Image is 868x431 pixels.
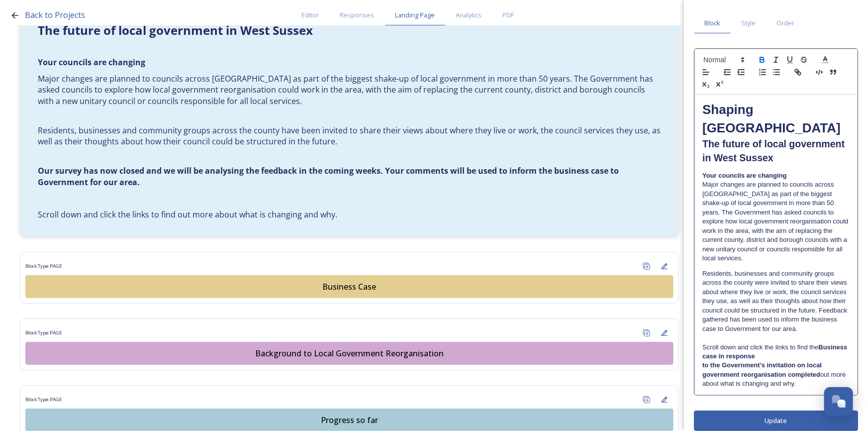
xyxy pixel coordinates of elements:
[25,263,62,270] span: Block Type: PAGE
[340,10,375,20] span: Responses
[38,165,621,188] strong: Our survey has now closed and we will be analysing the feedback in the coming weeks. Your comment...
[702,343,849,360] strong: Business case in response
[704,18,720,28] span: Block
[395,10,435,20] span: Landing Page
[788,371,820,378] strong: completed
[31,414,668,426] div: Progress so far
[25,342,674,365] button: Background to Local Government Reorganisation
[25,275,674,298] button: Business Case
[702,361,824,378] strong: to the Government’s invitation on local government reorganisation
[25,9,85,20] span: Back to Projects
[776,18,794,28] span: Order
[38,209,661,220] p: Scroll down and click the links to find out more about what is changing and why.
[25,9,85,21] a: Back to Projects
[702,172,787,179] strong: Your councils are changing
[38,125,661,147] p: Residents, businesses and community groups across the county have been invited to share their vie...
[38,22,313,38] strong: The future of local government in West Sussex
[456,10,482,20] span: Analytics
[702,180,850,263] p: Major changes are planned to councils across [GEOGRAPHIC_DATA] as part of the biggest shake-up of...
[694,411,858,431] button: Update
[31,281,668,293] div: Business Case
[741,18,756,28] span: Style
[25,329,62,336] span: Block Type: PAGE
[25,396,62,403] span: Block Type: PAGE
[38,57,145,68] strong: Your councils are changing
[503,10,514,20] span: PDF
[702,102,841,135] strong: Shaping [GEOGRAPHIC_DATA]
[702,343,850,361] p: Scroll down and click the links to find the
[702,269,850,333] p: Residents, businesses and community groups across the county were invited to share their views ab...
[824,387,853,416] button: Open Chat
[302,10,319,20] span: Editor
[702,138,847,163] strong: The future of local government in West Sussex
[38,73,661,107] p: Major changes are planned to councils across [GEOGRAPHIC_DATA] as part of the biggest shake-up of...
[31,347,668,359] div: Background to Local Government Reorganisation
[702,361,850,388] p: out more about what is changing and why.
